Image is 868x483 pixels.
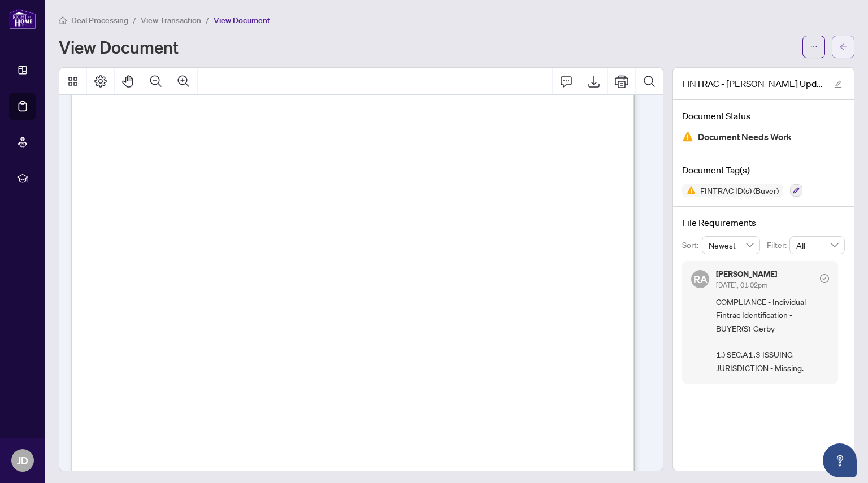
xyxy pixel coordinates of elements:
[71,15,128,25] span: Deal Processing
[796,237,838,254] span: All
[698,129,792,145] span: Document Needs Work
[682,184,696,197] img: Status Icon
[716,295,829,375] span: COMPLIANCE - Individual Fintrac Identification - BUYER(S)-Gerby 1.) SEC.A1.3 ISSUING JURISDICTION...
[206,14,209,27] li: /
[133,14,136,27] li: /
[767,239,789,251] p: Filter:
[716,281,767,289] span: [DATE], 01:02pm
[682,163,845,177] h4: Document Tag(s)
[810,43,818,51] span: ellipsis
[682,239,702,251] p: Sort:
[17,452,28,468] span: JD
[682,77,823,90] span: FINTRAC - [PERSON_NAME] Updated.pdf
[682,109,845,123] h4: Document Status
[682,131,693,142] img: Document Status
[820,274,829,283] span: check-circle
[59,16,67,24] span: home
[839,43,847,51] span: arrow-left
[682,216,845,229] h4: File Requirements
[823,443,857,477] button: Open asap
[716,270,777,278] h5: [PERSON_NAME]
[9,8,36,29] img: logo
[834,80,842,88] span: edit
[214,15,270,25] span: View Document
[693,271,708,287] span: RA
[709,237,754,254] span: Newest
[141,15,201,25] span: View Transaction
[59,38,179,56] h1: View Document
[696,186,783,194] span: FINTRAC ID(s) (Buyer)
